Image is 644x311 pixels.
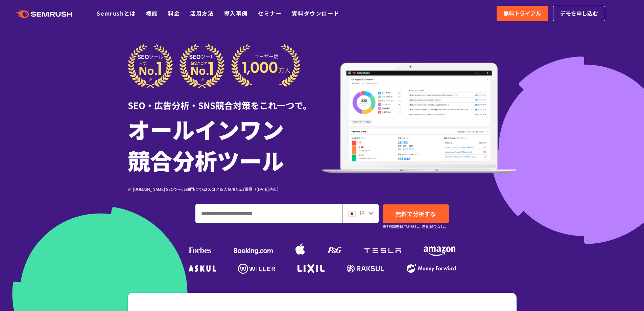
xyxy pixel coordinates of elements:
a: Semrushとは [97,9,136,17]
input: ドメイン、キーワードまたはURLを入力してください [196,204,342,223]
div: ※ [DOMAIN_NAME] SEOツール部門にてG2スコア＆人気度No.1獲得（[DATE]時点） [128,186,322,192]
span: 無料で分析する [396,209,436,218]
a: 無料トライアル [497,6,548,21]
a: 資料ダウンロード [292,9,339,17]
small: ※7日間無料でお試し。自動課金なし。 [383,223,448,230]
a: 機能 [146,9,158,17]
h1: オールインワン 競合分析ツール [128,113,322,176]
a: 無料で分析する [383,204,449,223]
a: セミナー [258,9,282,17]
span: デモを申し込む [560,9,598,18]
span: 無料トライアル [503,9,541,18]
a: 導入事例 [224,9,248,17]
a: デモを申し込む [553,6,605,21]
a: 活用方法 [190,9,214,17]
a: 料金 [168,9,180,17]
span: JP [358,209,365,217]
div: SEO・広告分析・SNS競合対策をこれ一つで。 [128,88,322,112]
